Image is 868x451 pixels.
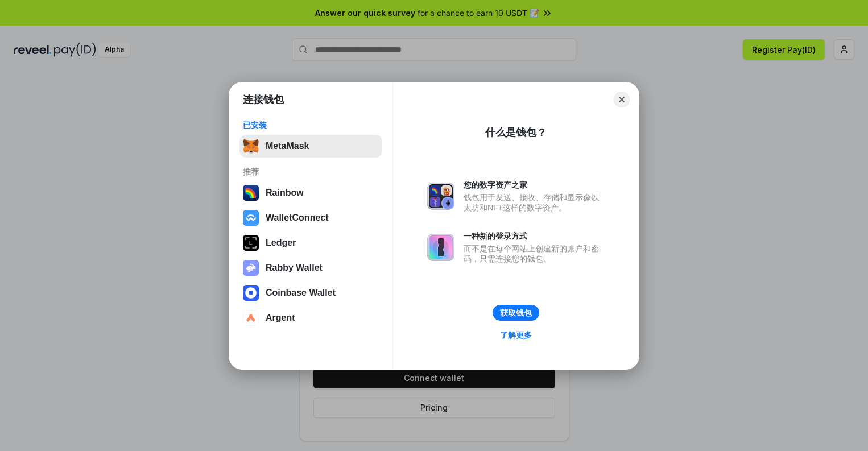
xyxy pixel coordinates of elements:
img: svg+xml,%3Csvg%20width%3D%2228%22%20height%3D%2228%22%20viewBox%3D%220%200%2028%2028%22%20fill%3D... [243,310,259,326]
img: svg+xml,%3Csvg%20width%3D%22120%22%20height%3D%22120%22%20viewBox%3D%220%200%20120%20120%22%20fil... [243,185,259,201]
div: 一种新的登录方式 [464,231,605,241]
div: Coinbase Wallet [266,288,336,298]
img: svg+xml,%3Csvg%20xmlns%3D%22http%3A%2F%2Fwww.w3.org%2F2000%2Fsvg%22%20fill%3D%22none%22%20viewBox... [427,234,454,261]
div: 已安装 [243,120,379,130]
a: 了解更多 [493,328,539,342]
div: Rainbow [266,188,304,198]
button: WalletConnect [239,206,382,229]
div: 获取钱包 [500,308,532,318]
div: Rabby Wallet [266,263,323,273]
div: Argent [266,313,295,323]
button: 获取钱包 [493,305,539,321]
div: 什么是钱包？ [485,126,547,139]
button: Coinbase Wallet [239,282,382,304]
div: 推荐 [243,167,379,177]
div: Ledger [266,238,296,248]
img: svg+xml,%3Csvg%20fill%3D%22none%22%20height%3D%2233%22%20viewBox%3D%220%200%2035%2033%22%20width%... [243,138,259,154]
div: 而不是在每个网站上创建新的账户和密码，只需连接您的钱包。 [464,243,605,264]
div: WalletConnect [266,213,329,223]
img: svg+xml,%3Csvg%20xmlns%3D%22http%3A%2F%2Fwww.w3.org%2F2000%2Fsvg%22%20fill%3D%22none%22%20viewBox... [243,260,259,276]
h1: 连接钱包 [243,93,284,106]
div: 钱包用于发送、接收、存储和显示像以太坊和NFT这样的数字资产。 [464,192,605,213]
img: svg+xml,%3Csvg%20width%3D%2228%22%20height%3D%2228%22%20viewBox%3D%220%200%2028%2028%22%20fill%3D... [243,285,259,301]
div: 了解更多 [500,330,532,340]
img: svg+xml,%3Csvg%20xmlns%3D%22http%3A%2F%2Fwww.w3.org%2F2000%2Fsvg%22%20fill%3D%22none%22%20viewBox... [427,183,454,210]
button: Argent [239,307,382,329]
div: 您的数字资产之家 [464,180,605,190]
img: svg+xml,%3Csvg%20width%3D%2228%22%20height%3D%2228%22%20viewBox%3D%220%200%2028%2028%22%20fill%3D... [243,210,259,226]
button: Rainbow [239,181,382,204]
img: svg+xml,%3Csvg%20xmlns%3D%22http%3A%2F%2Fwww.w3.org%2F2000%2Fsvg%22%20width%3D%2228%22%20height%3... [243,235,259,251]
button: Rabby Wallet [239,256,382,279]
div: MetaMask [266,141,309,151]
button: Close [614,92,630,107]
button: Ledger [239,231,382,254]
button: MetaMask [239,135,382,158]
